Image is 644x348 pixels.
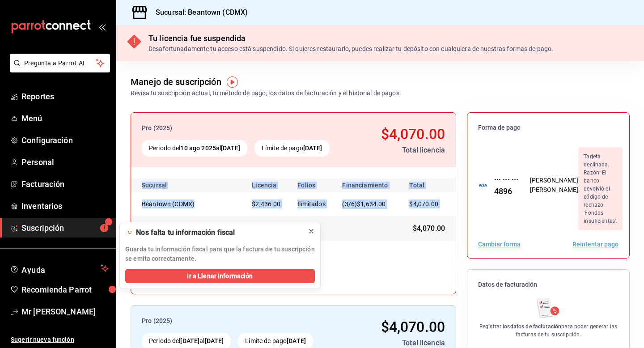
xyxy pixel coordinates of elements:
[21,134,109,146] span: Configuración
[21,156,109,168] span: Personal
[142,182,191,189] div: Sucursal
[381,318,445,335] span: $4,070.00
[21,284,109,296] span: Recomienda Parrot
[359,145,445,156] div: Total licencia
[125,245,315,263] p: Guarda tu información fiscal para que la factura de tu suscripción se emita correctamente.
[487,173,519,197] div: ··· ··· ··· 4896
[303,144,322,152] strong: [DATE]
[148,7,248,18] h3: Sucursal: Beantown (CDMX)
[21,90,109,102] span: Reportes
[21,306,109,318] span: Mr [PERSON_NAME]
[11,335,109,344] span: Sugerir nueva función
[21,222,109,234] span: Suscripción
[572,241,619,247] button: Reintentar pago
[24,59,96,68] span: Pregunta a Parrot AI
[221,144,240,152] strong: [DATE]
[125,228,301,238] div: 🫥 Nos falta tu información fiscal
[413,223,445,234] span: $4,070.00
[21,263,97,274] span: Ayuda
[142,199,231,208] div: Beantown (CDMX)
[290,192,335,216] td: Ilimitados
[409,200,438,208] span: $4,070.00
[98,23,106,30] button: open_drawer_menu
[227,76,238,88] img: Tooltip marker
[21,200,109,212] span: Inventarios
[478,280,619,289] span: Datos de facturación
[148,44,553,54] div: Desafortunadamente tu acceso está suspendido. Si quieres restaurarlo, puedes realizar tu depósito...
[21,112,109,124] span: Menú
[252,200,280,208] span: $2,436.00
[131,89,401,98] div: Revisa tu suscripción actual, tu método de pago, los datos de facturación y el historial de pagos.
[21,178,109,190] span: Facturación
[290,178,335,192] th: Folios
[478,123,619,132] span: Forma de pago
[478,323,619,339] div: Registrar los para poder generar las facturas de tu suscripción.
[205,337,224,344] strong: [DATE]
[478,241,521,247] button: Cambiar forma
[510,323,562,330] strong: datos de facturación
[287,337,306,344] strong: [DATE]
[357,200,386,208] span: $1,634.00
[148,32,553,44] div: Tu licencia fue suspendida
[180,144,216,152] strong: 10 ago 2025
[187,272,253,281] span: Ir a Llenar Información
[142,316,343,326] div: Pro (2025)
[142,140,247,157] div: Periodo del al
[578,147,623,230] div: Tarjeta declinada. Razón: El banco devolvió el código de rechazo 'Fondos insuficientes'.
[398,178,456,192] th: Total
[142,123,352,133] div: Pro (2025)
[131,75,221,89] div: Manejo de suscripción
[342,199,391,209] div: (3/6)
[180,337,199,344] strong: [DATE]
[254,140,330,157] div: Límite de pago
[10,54,110,72] button: Pregunta a Parrot AI
[381,126,445,143] span: $4,070.00
[6,65,110,74] a: Pregunta a Parrot AI
[335,178,398,192] th: Financiamiento
[125,269,315,283] button: Ir a Llenar Información
[245,178,290,192] th: Licencia
[530,176,579,195] div: [PERSON_NAME] [PERSON_NAME]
